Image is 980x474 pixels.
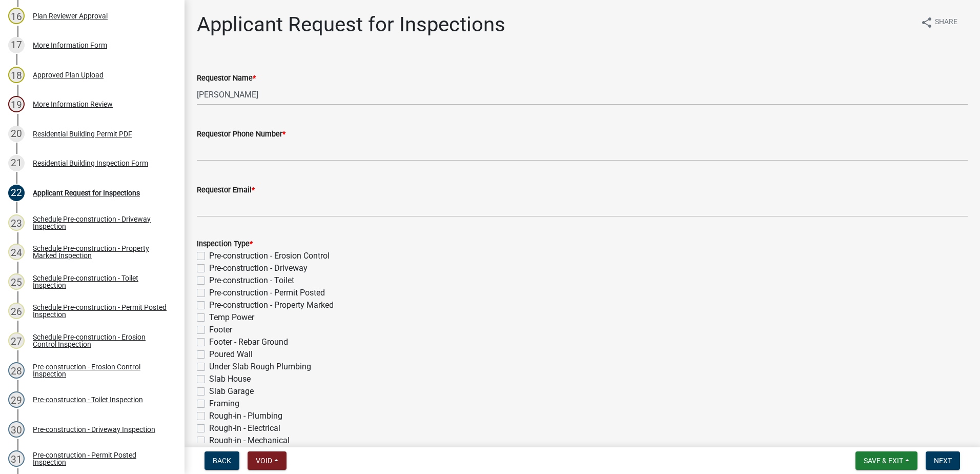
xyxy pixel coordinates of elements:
div: 26 [8,303,25,319]
div: Pre-construction - Erosion Control Inspection [33,363,168,378]
div: Schedule Pre-construction - Erosion Control Inspection [33,333,168,348]
label: Slab Garage [209,385,254,398]
label: Pre-construction - Permit Posted [209,287,325,299]
div: 31 [8,450,25,467]
div: 18 [8,67,25,83]
div: 16 [8,8,25,24]
div: 19 [8,96,25,112]
div: Pre-construction - Driveway Inspection [33,426,155,433]
div: 29 [8,391,25,408]
div: Residential Building Inspection Form [33,160,148,167]
div: 17 [8,37,25,53]
label: Pre-construction - Driveway [209,262,308,274]
label: Requestor Email [197,187,255,194]
label: Pre-construction - Property Marked [209,299,334,311]
label: Rough-in - Plumbing [209,410,282,422]
span: Void [256,457,272,465]
div: Schedule Pre-construction - Driveway Inspection [33,215,168,230]
div: 30 [8,421,25,438]
label: Footer - Rebar Ground [209,336,288,348]
button: Back [205,451,239,470]
label: Under Slab Rough Plumbing [209,361,311,373]
div: 21 [8,155,25,171]
label: Poured Wall [209,348,253,361]
span: Back [213,457,231,465]
div: 24 [8,244,25,260]
div: Applicant Request for Inspections [33,189,140,196]
label: Requestor Name [197,75,256,82]
div: More Information Form [33,42,107,49]
div: Pre-construction - Permit Posted Inspection [33,451,168,466]
div: 20 [8,126,25,142]
label: Pre-construction - Erosion Control [209,250,330,262]
label: Framing [209,398,239,410]
div: Plan Reviewer Approval [33,12,108,19]
button: Void [248,451,287,470]
div: 22 [8,185,25,201]
label: Footer [209,324,232,336]
h1: Applicant Request for Inspections [197,12,505,37]
div: Schedule Pre-construction - Permit Posted Inspection [33,304,168,318]
i: share [921,16,933,29]
div: Residential Building Permit PDF [33,130,132,137]
label: Rough-in - Mechanical [209,434,290,447]
div: 28 [8,362,25,379]
div: Schedule Pre-construction - Property Marked Inspection [33,245,168,259]
button: shareShare [912,12,966,32]
label: Requestor Phone Number [197,131,285,138]
label: Pre-construction - Toilet [209,274,294,287]
label: Rough-in - Electrical [209,422,280,434]
div: More Information Review [33,101,113,108]
span: Save & Exit [864,457,903,465]
div: 27 [8,332,25,349]
div: Pre-construction - Toilet Inspection [33,396,143,403]
label: Slab House [209,373,251,385]
div: Approved Plan Upload [33,71,104,78]
label: Inspection Type [197,241,253,248]
span: Share [935,16,957,29]
div: Schedule Pre-construction - Toilet Inspection [33,274,168,289]
button: Next [926,451,960,470]
div: 23 [8,214,25,231]
span: Next [934,457,952,465]
button: Save & Exit [855,451,917,470]
div: 25 [8,273,25,290]
label: Temp Power [209,311,254,324]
